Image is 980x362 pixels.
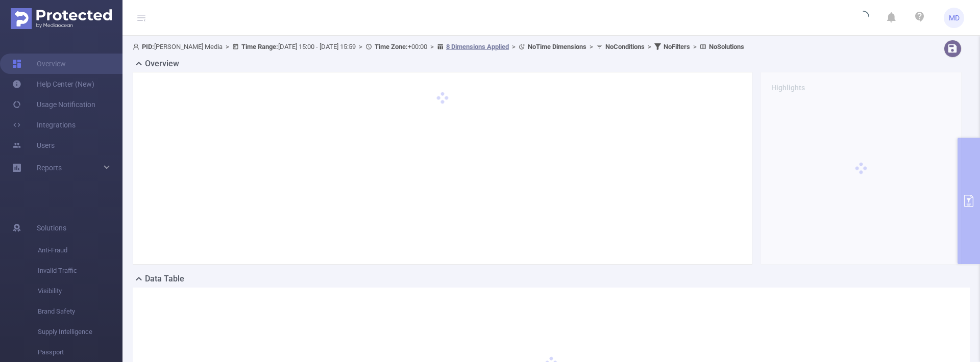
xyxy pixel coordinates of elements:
span: Invalid Traffic [38,261,122,281]
a: Reports [37,158,62,178]
span: MD [949,8,960,28]
i: icon: user [133,43,142,50]
span: Brand Safety [38,301,122,322]
a: Help Center (New) [12,74,94,94]
b: PID: [142,43,154,50]
h2: Overview [145,58,179,70]
i: icon: loading [857,11,869,25]
span: Reports [37,164,62,172]
span: > [509,43,519,50]
span: Supply Intelligence [38,322,122,342]
span: > [586,43,596,50]
span: > [645,43,654,50]
b: No Filters [664,43,690,50]
span: > [223,43,232,50]
span: Anti-Fraud [38,240,122,261]
b: No Solutions [709,43,744,50]
span: [PERSON_NAME] Media [DATE] 15:00 - [DATE] 15:59 +00:00 [133,43,744,50]
u: 8 Dimensions Applied [446,43,509,50]
h2: Data Table [145,273,184,285]
b: Time Zone: [375,43,408,50]
b: No Conditions [605,43,645,50]
span: Solutions [37,218,66,238]
span: > [356,43,365,50]
a: Users [12,135,55,156]
span: Visibility [38,281,122,301]
b: No Time Dimensions [528,43,586,50]
a: Integrations [12,115,76,135]
b: Time Range: [241,43,278,50]
img: Protected Media [11,8,112,29]
span: > [690,43,700,50]
a: Overview [12,54,66,74]
span: > [427,43,437,50]
a: Usage Notification [12,94,95,115]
